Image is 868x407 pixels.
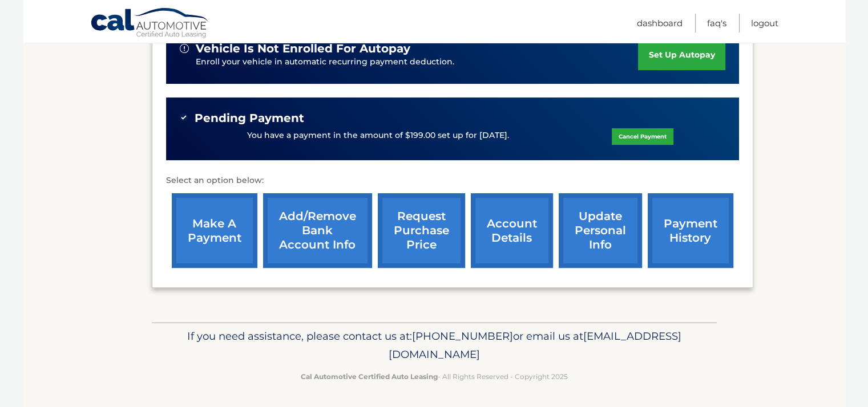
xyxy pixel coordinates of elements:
[159,327,709,364] p: If you need assistance, please contact us at: or email us at
[90,7,210,40] a: Cal Automotive
[412,329,513,343] span: [PHONE_NUMBER]
[180,113,188,121] img: check-green.svg
[637,14,683,32] a: Dashboard
[471,193,553,268] a: account details
[612,128,673,145] a: Cancel Payment
[166,174,739,188] p: Select an option below:
[172,193,257,268] a: make a payment
[301,372,438,381] strong: Cal Automotive Certified Auto Leasing
[196,56,639,68] p: Enroll your vehicle in automatic recurring payment deduction.
[751,14,778,32] a: Logout
[247,129,509,142] p: You have a payment in the amount of $199.00 set up for [DATE].
[707,14,726,32] a: FAQ's
[559,193,642,268] a: update personal info
[263,193,372,268] a: Add/Remove bank account info
[159,371,709,382] p: - All Rights Reserved - Copyright 2025
[180,44,189,53] img: alert-white.svg
[638,40,725,70] a: set up autopay
[196,42,410,56] span: vehicle is not enrolled for autopay
[195,111,304,125] span: Pending Payment
[648,193,733,268] a: payment history
[389,329,681,361] span: [EMAIL_ADDRESS][DOMAIN_NAME]
[378,193,465,268] a: request purchase price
